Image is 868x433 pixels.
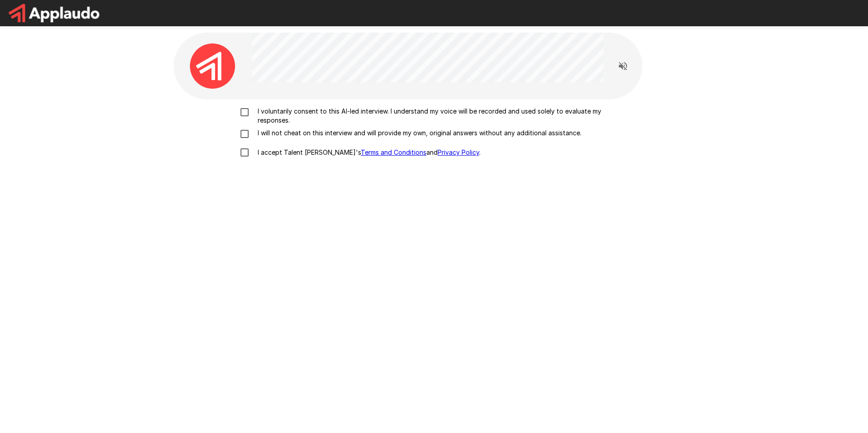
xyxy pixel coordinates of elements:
p: I accept Talent [PERSON_NAME]'s and . [254,148,481,157]
p: I voluntarily consent to this AI-led interview. I understand my voice will be recorded and used s... [254,107,633,125]
p: I will not cheat on this interview and will provide my own, original answers without any addition... [254,128,581,138]
img: applaudo_avatar.png [190,43,235,89]
button: Read questions aloud [614,57,632,75]
a: Privacy Policy [438,148,479,156]
a: Terms and Conditions [361,148,426,156]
